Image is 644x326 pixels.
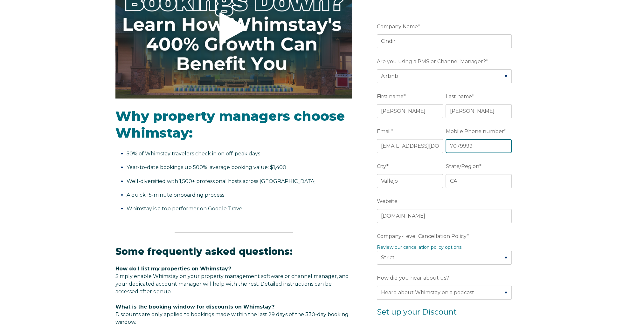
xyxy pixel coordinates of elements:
span: Website [377,196,398,206]
span: Some frequently asked questions: [115,246,293,257]
span: Mobile Phone number [446,126,504,136]
span: Discounts are only applied to bookings made within the last 29 days of the 330-day booking window. [115,311,349,325]
span: Well-diversified with 1,500+ professional hosts across [GEOGRAPHIC_DATA] [127,178,316,184]
span: Are you using a PMS or Channel Manager? [377,57,486,66]
span: Why property managers choose Whimstay: [115,108,345,141]
span: 50% of Whimstay travelers check in on off-peak days [127,151,260,157]
span: Last name [446,92,472,101]
span: Company Name [377,22,418,31]
span: Year-to-date bookings up 500%, average booking value: $1,400 [127,164,286,170]
span: First name [377,92,404,101]
span: How did you hear about us? [377,273,449,283]
span: Simply enable Whimstay on your property management software or channel manager, and your dedicate... [115,273,349,295]
span: City [377,161,386,171]
span: Email [377,126,391,136]
span: Company-Level Cancellation Policy [377,231,467,241]
span: What is the booking window for discounts on Whimstay? [115,304,274,310]
a: Review our cancellation policy options [377,244,461,250]
span: Whimstay is a top performer on Google Travel [127,206,244,212]
span: How do I list my properties on Whimstay? [115,266,231,272]
span: State/Region [446,161,479,171]
span: A quick 15-minute onboarding process [127,192,224,198]
span: Set up your Discount [377,307,457,316]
